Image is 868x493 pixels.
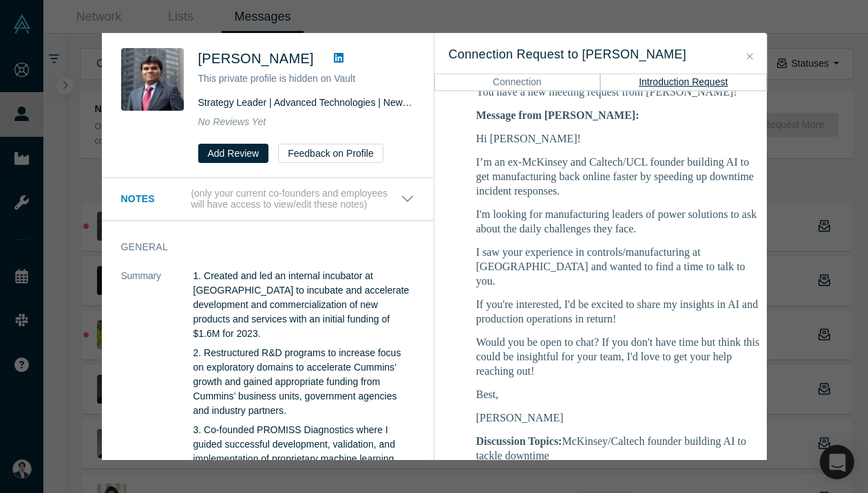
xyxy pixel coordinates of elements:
span: No Reviews Yet [198,116,266,127]
b: Discussion Topics: [476,435,562,447]
p: 1. Created and led an internal incubator at [GEOGRAPHIC_DATA] to incubate and accelerate developm... [193,269,414,341]
button: Connection [434,74,601,90]
h3: Notes [121,192,189,206]
h3: Connection Request to [PERSON_NAME] [449,45,752,64]
p: Hi [PERSON_NAME]! [476,131,765,146]
p: This private profile is hidden on Vault [198,72,414,86]
span: Strategy Leader | Advanced Technologies | New Ventures | Decarbonization [198,97,521,108]
p: If you're interested, I'd be excited to share my insights in AI and production operations in return! [476,297,765,326]
button: Feedback on Profile [278,144,383,163]
p: Best, [476,387,765,402]
p: I’m an ex-McKinsey and Caltech/UCL founder building AI to get manufacturing back online faster by... [476,155,765,198]
h3: General [121,240,395,254]
p: McKinsey/Caltech founder building AI to tackle downtime [476,434,765,463]
button: Introduction Request [600,74,767,90]
p: I'm looking for manufacturing leaders of power solutions to ask about the daily challenges they f... [476,207,765,236]
span: [PERSON_NAME] [198,51,314,66]
b: Message from [PERSON_NAME]: [476,109,639,121]
p: You have a new meeting request from [PERSON_NAME]! [476,85,765,99]
p: 2. Restructured R&D programs to increase focus on exploratory domains to accelerate Cummins’ grow... [193,346,414,418]
p: [PERSON_NAME] [476,410,765,425]
img: Jeffrey Diwakar's Profile Image [121,48,184,111]
button: Close [743,49,757,65]
button: Notes (only your current co-founders and employees will have access to view/edit these notes) [121,188,414,211]
p: I saw your experience in controls/manufacturing at [GEOGRAPHIC_DATA] and wanted to find a time to... [476,245,765,288]
p: Would you be open to chat? If you don't have time but think this could be insightful for your tea... [476,335,765,378]
p: (only your current co-founders and employees will have access to view/edit these notes) [191,188,400,211]
button: Add Review [198,144,269,163]
p: 3. Co-founded PROMISS Diagnostics where I guided successful development, validation, and implemen... [193,423,414,481]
